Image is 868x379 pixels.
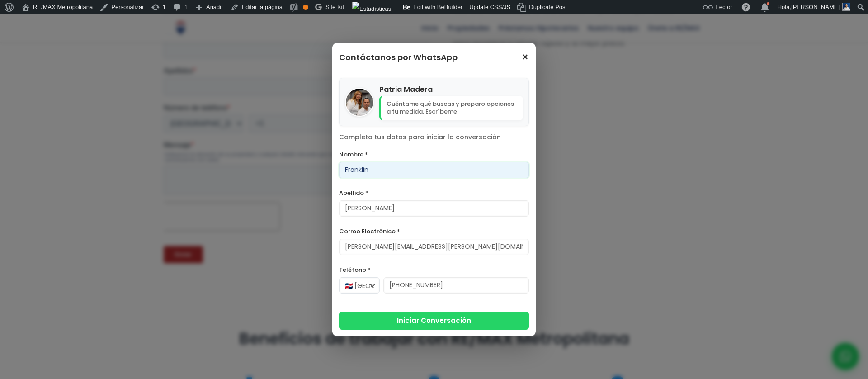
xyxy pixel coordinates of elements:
input: 123-456-7890 [383,277,529,294]
label: Correo Electrónico * [339,226,529,237]
div: Aceptable [303,5,308,10]
p: Cuéntame qué buscas y preparo opciones a tu medida. Escríbeme. [379,96,523,120]
h3: Contáctanos por WhatsApp [339,49,458,65]
label: Apellido * [339,187,529,199]
span: × [521,52,529,63]
span: Site Kit [325,4,344,10]
img: Visitas de 48 horas. Haz clic para ver más estadísticas del sitio. [352,2,391,16]
p: Completa tus datos para iniciar la conversación [339,133,529,142]
label: Nombre * [339,149,529,160]
label: Teléfono * [339,264,529,275]
button: Iniciar Conversación [339,312,529,330]
span: [PERSON_NAME] [791,4,840,10]
img: Patria Madera [346,89,373,116]
h4: Patria Madera [379,84,523,95]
